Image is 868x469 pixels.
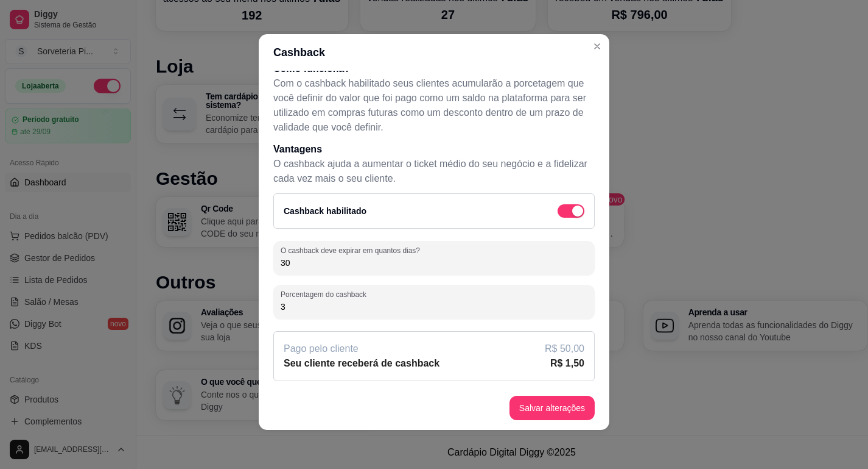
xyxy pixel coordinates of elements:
button: Close [587,37,607,56]
label: O cashback deve expirar em quantos dias? [281,245,424,256]
input: Porcentagem do cashback [281,301,587,313]
label: Cashback habilitado [284,206,366,216]
header: Cashback [259,34,609,71]
h1: Vantagens [273,142,595,157]
article: R$ 50,00 [545,342,584,356]
input: O cashback deve expirar em quantos dias? [281,257,587,269]
button: Salvar alterações [509,396,595,420]
article: Pago pelo cliente [284,342,359,356]
article: R$ 1,50 [550,356,584,371]
p: Com o cashback habilitado seus clientes acumularão a porcetagem que você definir do valor que foi... [273,76,595,135]
article: Seu cliente receberá de cashback [284,356,439,371]
label: Porcentagem do cashback [281,289,371,299]
p: O cashback ajuda a aumentar o ticket médio do seu negócio e a fidelizar cada vez mais o seu cliente. [273,157,595,186]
